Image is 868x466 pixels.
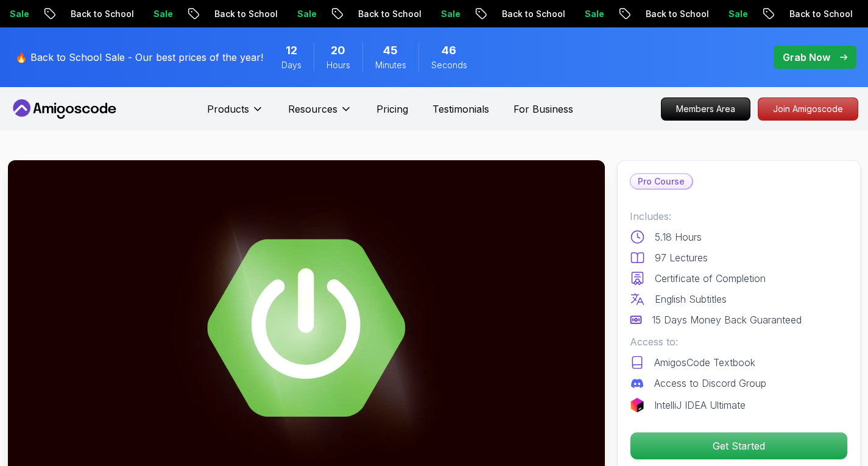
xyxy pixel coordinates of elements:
[708,8,747,20] p: Sale
[432,102,489,116] a: Testimonials
[661,97,750,121] a: Members Area
[654,398,746,412] p: IntelliJ IDEA Ultimate
[482,8,565,20] p: Back to School
[565,8,604,20] p: Sale
[133,8,172,20] p: Sale
[654,376,766,390] p: Access to Discord Group
[375,59,406,71] span: Minutes
[376,102,408,116] a: Pricing
[194,8,277,20] p: Back to School
[630,432,848,460] button: Get Started
[630,174,692,189] p: Pro Course
[758,98,858,120] p: Join Amigoscode
[655,250,708,265] p: 97 Lectures
[421,8,460,20] p: Sale
[338,8,421,20] p: Back to School
[662,98,750,120] p: Members Area
[15,50,263,65] p: 🔥 Back to School Sale - Our best prices of the year!
[331,42,345,59] span: 20 Hours
[630,334,848,349] p: Access to:
[655,230,702,244] p: 5.18 Hours
[630,398,644,412] img: jetbrains logo
[51,8,133,20] p: Back to School
[654,355,755,370] p: AmigosCode Textbook
[383,42,398,59] span: 45 Minutes
[207,102,264,126] button: Products
[281,59,302,71] span: Days
[769,8,852,20] p: Back to School
[288,102,352,126] button: Resources
[626,8,708,20] p: Back to School
[783,50,830,65] p: Grab Now
[431,59,467,71] span: Seconds
[207,102,249,116] p: Products
[277,8,316,20] p: Sale
[758,97,858,121] a: Join Amigoscode
[655,292,727,306] p: English Subtitles
[286,42,297,59] span: 12 Days
[655,271,766,286] p: Certificate of Completion
[326,59,350,71] span: Hours
[288,102,337,116] p: Resources
[442,42,456,59] span: 46 Seconds
[630,209,848,224] p: Includes:
[513,102,573,116] a: For Business
[630,432,847,459] p: Get Started
[652,312,802,327] p: 15 Days Money Back Guaranteed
